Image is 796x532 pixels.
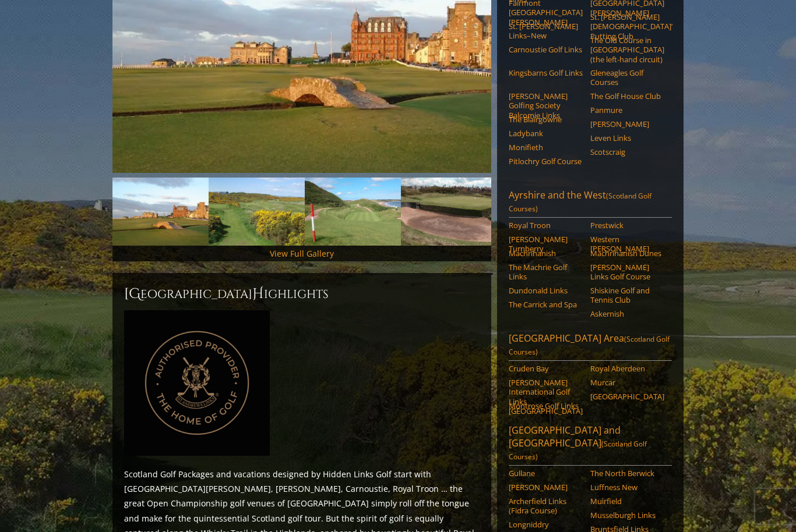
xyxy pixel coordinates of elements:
[590,133,664,143] a: Leven Links
[590,510,664,520] a: Musselburgh Links
[590,249,664,258] a: Machrihanish Dunes
[590,147,664,157] a: Scotscraig
[590,36,664,64] a: The Old Course in [GEOGRAPHIC_DATA] (the left-hand circuit)
[509,249,583,258] a: Machrihanish
[590,68,664,87] a: Gleneagles Golf Courses
[590,309,664,318] a: Askernish
[590,286,664,305] a: Shiskine Golf and Tennis Club
[509,157,583,166] a: Pitlochry Golf Course
[509,221,583,230] a: Royal Troon
[590,91,664,101] a: The Golf House Club
[509,45,583,54] a: Carnoustie Golf Links
[590,119,664,129] a: [PERSON_NAME]
[590,469,664,478] a: The North Berwick
[509,520,583,529] a: Longniddry
[590,483,664,492] a: Luffness New
[509,115,583,124] a: The Blairgowrie
[509,68,583,77] a: Kingsbarns Golf Links
[590,496,664,506] a: Muirfield
[509,129,583,138] a: Ladybank
[509,332,672,361] a: [GEOGRAPHIC_DATA] Area(Scotland Golf Courses)
[590,105,664,115] a: Panmure
[509,286,583,295] a: Dundonald Links
[509,483,583,492] a: [PERSON_NAME]
[509,189,672,218] a: Ayrshire and the West(Scotland Golf Courses)
[509,22,583,41] a: St. [PERSON_NAME] Links–New
[509,263,583,282] a: The Machrie Golf Links
[509,401,583,410] a: Montrose Golf Links
[509,300,583,309] a: The Carrick and Spa
[590,235,664,254] a: Western [PERSON_NAME]
[509,143,583,152] a: Monifieth
[590,263,664,282] a: [PERSON_NAME] Links Golf Course
[252,285,264,303] span: H
[590,392,664,401] a: [GEOGRAPHIC_DATA]
[509,91,583,120] a: [PERSON_NAME] Golfing Society Balcomie Links
[124,285,480,303] h2: [GEOGRAPHIC_DATA] ighlights
[590,221,664,230] a: Prestwick
[509,424,672,466] a: [GEOGRAPHIC_DATA] and [GEOGRAPHIC_DATA](Scotland Golf Courses)
[509,364,583,373] a: Cruden Bay
[270,248,334,259] a: View Full Gallery
[509,496,583,516] a: Archerfield Links (Fidra Course)
[590,12,664,41] a: St. [PERSON_NAME] [DEMOGRAPHIC_DATA]’ Putting Club
[509,469,583,478] a: Gullane
[509,378,583,416] a: [PERSON_NAME] International Golf Links [GEOGRAPHIC_DATA]
[509,235,583,254] a: [PERSON_NAME] Turnberry
[590,378,664,387] a: Murcar
[590,364,664,373] a: Royal Aberdeen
